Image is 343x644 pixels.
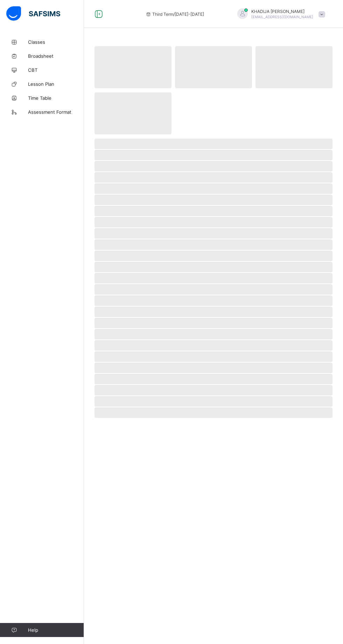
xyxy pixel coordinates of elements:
[94,206,332,216] span: ‌
[94,161,332,171] span: ‌
[6,6,60,21] img: safsims
[94,396,332,407] span: ‌
[94,139,332,149] span: ‌
[94,239,332,250] span: ‌
[94,340,332,351] span: ‌
[94,295,332,306] span: ‌
[251,15,313,19] span: [EMAIL_ADDRESS][DOMAIN_NAME]
[94,150,332,160] span: ‌
[94,172,332,183] span: ‌
[28,39,84,45] span: Classes
[94,307,332,317] span: ‌
[94,363,332,373] span: ‌
[94,385,332,395] span: ‌
[94,318,332,328] span: ‌
[255,46,332,88] span: ‌
[230,8,328,20] div: KHADIJAABDURRAHMAN
[94,195,332,205] span: ‌
[94,217,332,227] span: ‌
[28,81,84,87] span: Lesson Plan
[94,251,332,261] span: ‌
[28,627,84,633] span: Help
[94,407,332,418] span: ‌
[28,67,84,73] span: CBT
[28,109,84,115] span: Assessment Format
[94,46,171,88] span: ‌
[175,46,252,88] span: ‌
[28,95,84,101] span: Time Table
[94,284,332,295] span: ‌
[251,9,313,14] span: KHADIJA [PERSON_NAME]
[28,53,84,59] span: Broadsheet
[94,273,332,283] span: ‌
[94,183,332,194] span: ‌
[94,228,332,239] span: ‌
[94,329,332,339] span: ‌
[94,374,332,384] span: ‌
[94,262,332,272] span: ‌
[94,92,171,134] span: ‌
[94,351,332,362] span: ‌
[145,12,204,17] span: session/term information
